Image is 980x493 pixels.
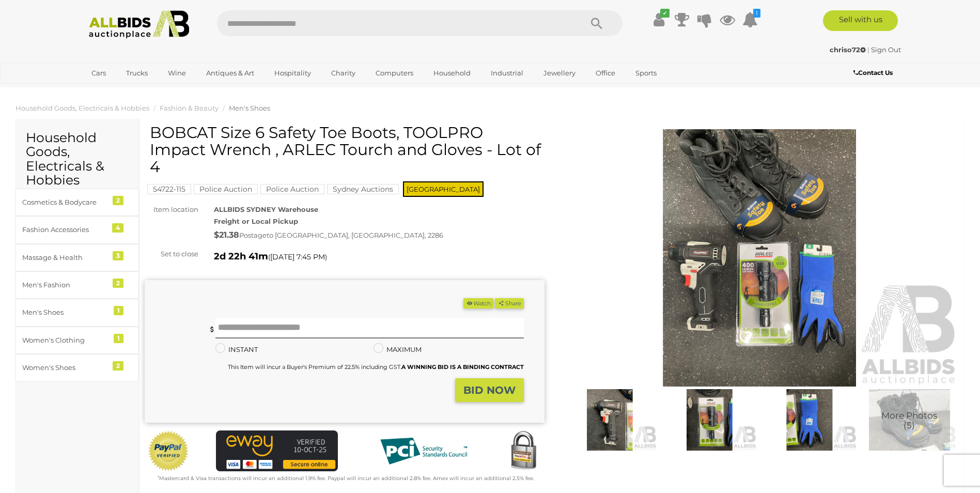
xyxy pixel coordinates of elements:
div: Cosmetics & Bodycare [22,196,107,208]
mark: Police Auction [194,184,258,194]
img: Official PayPal Seal [147,430,190,472]
button: BID NOW [455,378,524,403]
a: 1 [742,10,758,29]
a: 54722-115 [147,185,191,193]
b: Contact Us [853,69,893,76]
i: 1 [753,9,760,18]
a: Office [589,65,622,82]
div: Item location [137,204,206,215]
a: Wine [161,65,193,82]
strong: Freight or Local Pickup [214,217,298,225]
a: Sydney Auctions [327,185,399,193]
small: This Item will incur a Buyer's Premium of 22.5% including GST. [228,363,524,371]
img: BOBCAT Size 6 Safety Toe Boots, TOOLPRO Impact Wrench , ARLEC Tourch and Gloves - Lot of 4 [560,129,960,387]
div: 4 [112,223,123,233]
h1: BOBCAT Size 6 Safety Toe Boots, TOOLPRO Impact Wrench , ARLEC Tourch and Gloves - Lot of 4 [150,124,542,175]
a: Computers [369,65,420,82]
div: 1 [114,334,123,343]
div: 2 [113,361,123,371]
strong: chriso72 [830,45,866,54]
img: Allbids.com.au [83,10,195,39]
a: Cars [85,65,113,82]
div: Men's Fashion [22,279,107,291]
a: Household Goods, Electricals & Hobbies [15,104,149,112]
strong: BID NOW [463,384,516,396]
button: Watch [463,298,493,309]
button: Search [571,10,623,36]
a: [GEOGRAPHIC_DATA] [85,82,172,99]
li: Watch this item [463,298,493,309]
a: Police Auction [194,185,258,193]
a: Massage & Health 3 [15,244,139,271]
mark: Sydney Auctions [327,184,399,194]
small: Mastercard & Visa transactions will incur an additional 1.9% fee. Paypal will incur an additional... [158,475,534,482]
a: Sign Out [871,45,901,54]
div: 2 [113,279,123,288]
strong: 2d 22h 41m [214,251,268,262]
a: Industrial [484,65,530,82]
a: chriso72 [830,45,867,54]
div: Set to close [137,248,206,260]
a: Men's Fashion 2 [15,271,139,299]
div: Women's Clothing [22,334,107,346]
img: BOBCAT Size 6 Safety Toe Boots, TOOLPRO Impact Wrench , ARLEC Tourch and Gloves - Lot of 4 [862,389,957,450]
a: Sell with us [823,10,898,31]
span: More Photos (5) [881,411,937,430]
a: Charity [324,65,362,82]
div: 2 [113,196,123,205]
b: A WINNING BID IS A BINDING CONTRACT [401,363,524,371]
i: ✔ [660,9,670,18]
a: Fashion & Beauty [160,104,219,112]
img: BOBCAT Size 6 Safety Toe Boots, TOOLPRO Impact Wrench , ARLEC Tourch and Gloves - Lot of 4 [762,389,857,450]
a: More Photos(5) [862,389,957,450]
a: Men's Shoes 1 [15,299,139,326]
a: ✔ [651,10,667,29]
a: Fashion Accessories 4 [15,216,139,243]
a: Hospitality [268,65,318,82]
a: Cosmetics & Bodycare 2 [15,189,139,216]
span: ( ) [268,253,327,261]
button: Share [495,298,523,309]
span: [GEOGRAPHIC_DATA] [403,181,484,197]
a: Women's Clothing 1 [15,327,139,354]
img: BOBCAT Size 6 Safety Toe Boots, TOOLPRO Impact Wrench , ARLEC Tourch and Gloves - Lot of 4 [662,389,757,450]
div: Massage & Health [22,252,107,264]
div: Fashion Accessories [22,224,107,236]
mark: Police Auction [260,184,324,194]
span: [DATE] 7:45 PM [270,252,325,261]
div: Men's Shoes [22,306,107,318]
span: to [GEOGRAPHIC_DATA], [GEOGRAPHIC_DATA], 2286 [267,231,443,239]
strong: $21.38 [214,230,239,240]
a: Sports [629,65,663,82]
img: eWAY Payment Gateway [216,430,338,471]
a: Police Auction [260,185,324,193]
img: BOBCAT Size 6 Safety Toe Boots, TOOLPRO Impact Wrench , ARLEC Tourch and Gloves - Lot of 4 [563,389,657,450]
a: Household [427,65,477,82]
mark: 54722-115 [147,184,191,194]
a: Antiques & Art [199,65,261,82]
a: Jewellery [537,65,582,82]
span: | [867,45,869,54]
a: Men's Shoes [229,104,270,112]
a: Women's Shoes 2 [15,354,139,381]
div: 1 [114,306,123,315]
strong: ALLBIDS SYDNEY Warehouse [214,205,318,213]
div: 3 [113,251,123,260]
label: MAXIMUM [374,344,422,356]
a: Trucks [119,65,154,82]
div: Postage [214,228,545,243]
div: Women's Shoes [22,362,107,374]
label: INSTANT [215,344,258,356]
a: Contact Us [853,67,895,79]
img: PCI DSS compliant [372,430,475,472]
h2: Household Goods, Electricals & Hobbies [26,131,129,188]
img: Secured by Rapid SSL [503,430,544,472]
